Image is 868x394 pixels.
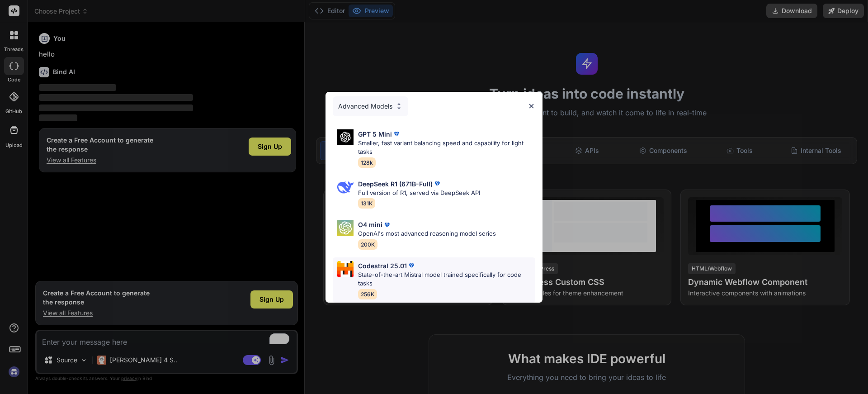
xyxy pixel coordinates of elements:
img: Pick Models [337,261,354,277]
img: Pick Models [337,220,354,236]
img: Pick Models [337,129,354,145]
p: Smaller, fast variant balancing speed and capability for light tasks [358,139,535,157]
img: Pick Models [395,102,403,110]
p: DeepSeek R1 (671B-Full) [358,179,433,189]
p: Codestral 25.01 [358,261,407,271]
img: premium [382,220,392,229]
img: premium [407,261,416,270]
p: OpenAI's most advanced reasoning model series [358,229,496,238]
span: 128k [358,157,376,168]
p: GPT 5 Mini [358,129,392,139]
p: Full version of R1, served via DeepSeek API [358,189,480,198]
img: premium [392,129,401,138]
p: State-of-the-art Mistral model trained specifically for code tasks [358,271,535,288]
span: 131K [358,198,375,209]
span: 200K [358,239,377,250]
img: Pick Models [337,179,354,195]
img: close [528,102,535,110]
div: Advanced Models [333,96,408,116]
img: premium [433,179,442,188]
span: 256K [358,289,377,299]
p: O4 mini [358,220,382,229]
